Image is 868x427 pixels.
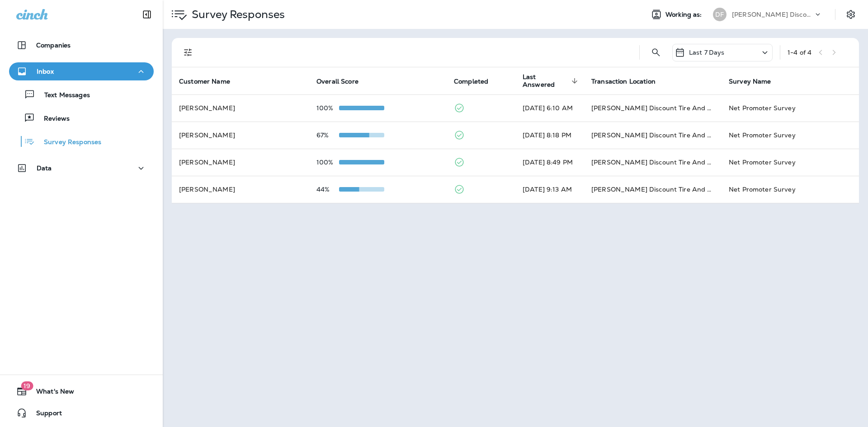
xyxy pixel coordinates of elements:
[9,108,154,127] button: Reviews
[515,94,584,122] td: [DATE] 6:10 AM
[179,77,242,85] span: Customer Name
[9,132,154,151] button: Survey Responses
[172,176,309,203] td: [PERSON_NAME]
[647,43,665,61] button: Search Survey Responses
[9,159,154,177] button: Data
[729,77,783,85] span: Survey Name
[584,94,722,122] td: [PERSON_NAME] Discount Tire And Alignment - [GEOGRAPHIC_DATA] ([STREET_ADDRESS])
[788,49,811,56] div: 1 - 4 of 4
[665,11,704,19] span: Working as:
[21,381,33,390] span: 19
[172,149,309,176] td: [PERSON_NAME]
[179,43,197,61] button: Filters
[729,78,771,85] span: Survey Name
[188,8,285,21] p: Survey Responses
[454,77,500,85] span: Completed
[172,94,309,122] td: [PERSON_NAME]
[713,8,726,21] div: DF
[454,78,488,85] span: Completed
[515,149,584,176] td: [DATE] 8:49 PM
[722,122,859,149] td: Net Promoter Survey
[9,404,154,422] button: Support
[722,149,859,176] td: Net Promoter Survey
[316,77,370,85] span: Overall Score
[689,49,725,56] p: Last 7 Days
[172,122,309,149] td: [PERSON_NAME]
[843,6,859,23] button: Settings
[584,149,722,176] td: [PERSON_NAME] Discount Tire And Alignment - [GEOGRAPHIC_DATA] ([STREET_ADDRESS])
[591,77,667,85] span: Transaction Location
[9,85,154,104] button: Text Messages
[9,382,154,400] button: 19What's New
[523,73,580,89] span: Last Answered
[35,115,70,123] p: Reviews
[584,122,722,149] td: [PERSON_NAME] Discount Tire And Alignment - [GEOGRAPHIC_DATA] ([STREET_ADDRESS])
[35,91,90,100] p: Text Messages
[316,104,339,112] p: 100%
[732,11,813,18] p: [PERSON_NAME] Discount Tire & Alignment
[316,186,339,193] p: 44%
[316,78,359,85] span: Overall Score
[37,68,54,75] p: Inbox
[316,131,339,139] p: 67%
[9,62,154,80] button: Inbox
[9,36,154,54] button: Companies
[37,164,52,172] p: Data
[591,78,656,85] span: Transaction Location
[36,42,71,49] p: Companies
[27,409,62,420] span: Support
[27,388,74,399] span: What's New
[179,78,230,85] span: Customer Name
[722,176,859,203] td: Net Promoter Survey
[523,73,569,89] span: Last Answered
[35,138,101,147] p: Survey Responses
[134,5,160,23] button: Collapse Sidebar
[584,176,722,203] td: [PERSON_NAME] Discount Tire And Alignment - [GEOGRAPHIC_DATA] ([STREET_ADDRESS])
[316,159,339,166] p: 100%
[722,94,859,122] td: Net Promoter Survey
[515,122,584,149] td: [DATE] 8:18 PM
[515,176,584,203] td: [DATE] 9:13 AM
